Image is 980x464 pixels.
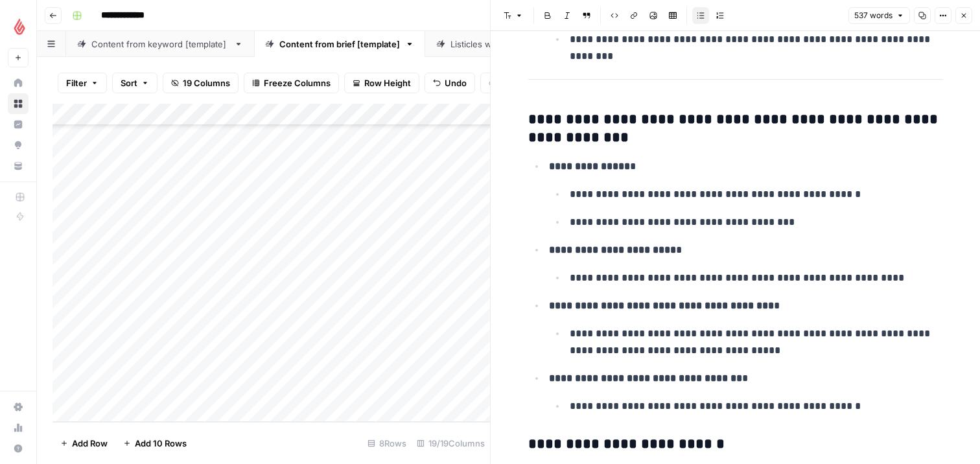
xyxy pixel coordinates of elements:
[72,437,108,450] span: Add Row
[264,76,331,89] span: Freeze Columns
[91,38,229,51] div: Content from keyword [template]
[112,73,157,93] button: Sort
[344,73,419,93] button: Row Height
[66,31,254,57] a: Content from keyword [template]
[183,76,230,89] span: 19 Columns
[8,93,29,114] a: Browse
[8,15,31,38] img: Lightspeed Logo
[8,156,29,176] a: Your Data
[450,38,568,51] div: Listicles workflow [template]
[66,76,87,89] span: Filter
[279,38,400,51] div: Content from brief [template]
[848,7,910,24] button: 537 words
[8,73,29,93] a: Home
[8,397,29,417] a: Settings
[8,10,29,43] button: Workspace: Lightspeed
[244,73,339,93] button: Freeze Columns
[121,76,137,89] span: Sort
[52,433,115,454] button: Add Row
[425,73,475,93] button: Undo
[135,437,187,450] span: Add 10 Rows
[163,73,239,93] button: 19 Columns
[58,73,107,93] button: Filter
[362,433,412,454] div: 8 Rows
[425,31,593,57] a: Listicles workflow [template]
[115,433,194,454] button: Add 10 Rows
[8,135,29,156] a: Opportunities
[8,417,29,438] a: Usage
[8,114,29,135] a: Insights
[8,438,29,459] button: Help + Support
[854,10,892,21] span: 537 words
[412,433,490,454] div: 19/19 Columns
[254,31,425,57] a: Content from brief [template]
[445,76,467,89] span: Undo
[364,76,411,89] span: Row Height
